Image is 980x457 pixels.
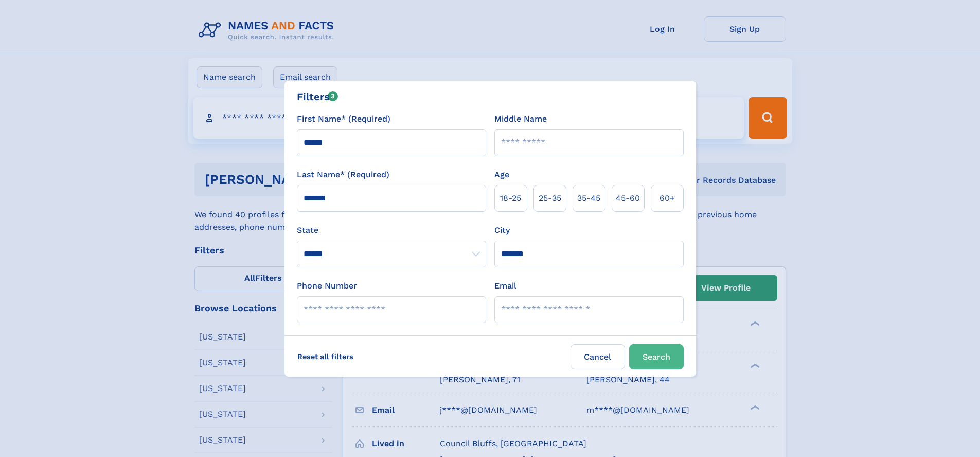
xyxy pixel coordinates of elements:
[539,192,561,205] span: 25‑35
[629,344,684,369] button: Search
[500,192,521,205] span: 18‑25
[494,280,516,292] label: Email
[577,192,600,205] span: 35‑45
[297,113,390,125] label: First Name* (Required)
[616,192,640,205] span: 45‑60
[494,168,509,181] label: Age
[494,224,510,236] label: City
[297,280,357,292] label: Phone Number
[494,113,547,125] label: Middle Name
[297,168,389,181] label: Last Name* (Required)
[297,224,486,236] label: State
[297,89,338,105] div: Filters
[571,344,625,369] label: Cancel
[291,344,360,369] label: Reset all filters
[660,192,675,205] span: 60+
